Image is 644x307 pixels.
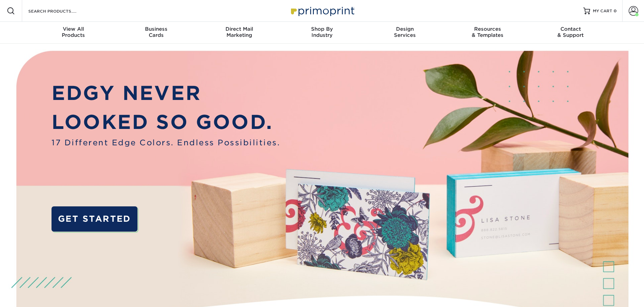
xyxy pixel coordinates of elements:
span: Design [363,26,446,32]
span: MY CART [593,8,612,14]
p: LOOKED SO GOOD. [52,108,280,137]
div: Cards [115,26,198,38]
div: & Support [529,26,612,38]
span: Shop By [281,26,364,32]
div: Services [363,26,446,38]
img: Primoprint [288,3,356,18]
div: & Templates [446,26,529,38]
span: 17 Different Edge Colors. Endless Possibilities. [52,137,280,148]
span: 0 [614,9,617,13]
a: BusinessCards [115,22,198,44]
a: Resources& Templates [446,22,529,44]
p: EDGY NEVER [52,79,280,108]
span: Direct Mail [198,26,281,32]
div: Marketing [198,26,281,38]
input: SEARCH PRODUCTS..... [28,7,94,15]
span: Resources [446,26,529,32]
a: Direct MailMarketing [198,22,281,44]
a: DesignServices [363,22,446,44]
a: Contact& Support [529,22,612,44]
span: Business [115,26,198,32]
div: Products [32,26,115,38]
div: Industry [281,26,364,38]
span: Contact [529,26,612,32]
a: View AllProducts [32,22,115,44]
a: GET STARTED [52,206,137,232]
a: Shop ByIndustry [281,22,364,44]
span: View All [32,26,115,32]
